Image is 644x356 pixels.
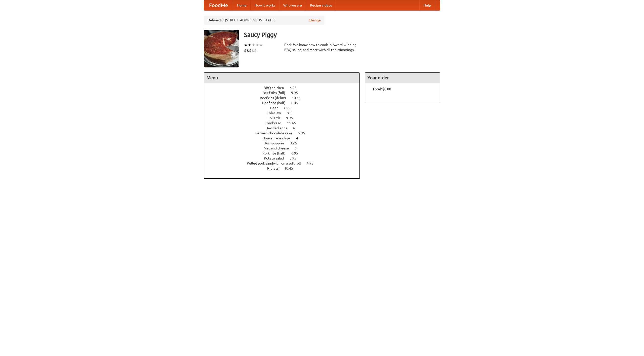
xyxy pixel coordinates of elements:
li: $ [254,48,257,53]
a: BBQ chicken 4.95 [264,86,306,90]
a: Pulled pork sandwich on a soft roll 4.95 [247,161,323,165]
img: angular.jpg [204,30,239,67]
b: Total: $0.00 [373,87,391,91]
span: 8.95 [287,111,299,115]
span: Cornbread [265,121,286,125]
li: $ [252,48,254,53]
span: BBQ chicken [264,86,289,90]
a: Beef ribs (delux) 10.45 [260,96,310,100]
a: Hushpuppies 3.25 [264,141,306,145]
a: Devilled eggs 4 [265,126,304,130]
span: 10.45 [292,96,306,100]
a: Collards 9.95 [267,116,302,120]
li: ★ [255,42,259,48]
a: Pork ribs (half) 6.95 [262,151,307,155]
a: Beer 7.55 [270,106,300,110]
a: Change [309,18,321,23]
span: 11.45 [287,121,301,125]
a: Housemade chips 4 [262,136,307,140]
li: $ [249,48,252,53]
span: 3.95 [290,156,301,160]
span: 3.25 [290,141,302,145]
span: 4.95 [307,161,318,165]
span: Beef ribs (half) [262,101,291,105]
div: Deliver to: [STREET_ADDRESS][US_STATE] [204,16,325,25]
span: 6.95 [291,151,303,155]
a: Mac and cheese 6 [264,146,306,150]
a: Beef ribs (full) 9.95 [263,91,307,95]
h3: Saucy Piggy [244,30,440,40]
li: $ [247,48,249,53]
span: Beef ribs (delux) [260,96,291,100]
span: 6.45 [291,101,303,105]
span: Coleslaw [267,111,286,115]
div: Pork. We know how to cook it. Award-winning BBQ sauce, and meat with all the trimmings. [284,42,360,52]
a: Riblets 10.45 [267,166,302,170]
span: Riblets [267,166,284,170]
span: 9.95 [286,116,298,120]
span: 7.55 [284,106,295,110]
span: 6 [295,146,302,150]
li: ★ [252,42,255,48]
a: How it works [251,0,279,10]
a: Help [419,0,435,10]
a: Cornbread 11.45 [265,121,305,125]
h4: Menu [204,73,359,83]
a: Who we are [279,0,306,10]
span: 4 [293,126,300,130]
a: Potato salad 3.95 [264,156,306,160]
span: 4.95 [290,86,302,90]
span: Devilled eggs [265,126,292,130]
li: $ [244,48,247,53]
span: Hushpuppies [264,141,289,145]
span: Beef ribs (full) [263,91,290,95]
a: Coleslaw 8.95 [267,111,303,115]
a: FoodMe [204,0,233,10]
span: Mac and cheese [264,146,294,150]
a: Recipe videos [306,0,336,10]
li: ★ [244,42,248,48]
span: 4 [296,136,303,140]
a: Home [233,0,251,10]
span: Beer [270,106,283,110]
span: German chocolate cake [255,131,297,135]
a: Beef ribs (half) 6.45 [262,101,307,105]
a: German chocolate cake 5.95 [255,131,314,135]
li: ★ [259,42,263,48]
span: 5.95 [298,131,310,135]
span: Housemade chips [262,136,295,140]
span: Pulled pork sandwich on a soft roll [247,161,306,165]
span: Collards [267,116,285,120]
span: Potato salad [264,156,289,160]
span: Pork ribs (half) [262,151,291,155]
span: 10.45 [284,166,298,170]
h4: Your order [365,73,440,83]
li: ★ [248,42,252,48]
span: 9.95 [291,91,303,95]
